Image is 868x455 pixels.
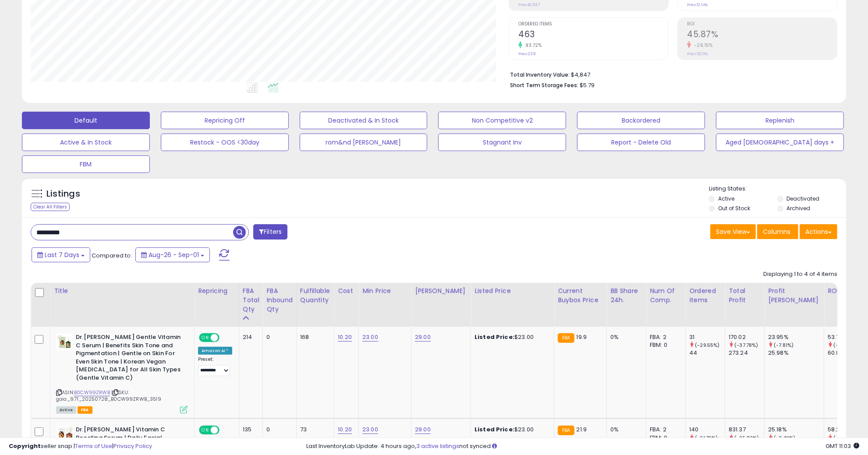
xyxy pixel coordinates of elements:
[522,42,542,49] small: 93.72%
[510,81,578,89] b: Short Term Storage Fees:
[763,227,790,236] span: Columns
[763,270,837,279] div: Displaying 1 to 4 of 4 items
[200,334,211,342] span: ON
[475,333,547,341] div: $23.00
[475,425,514,434] b: Listed Price:
[338,333,352,342] a: 10.20
[687,29,837,41] h2: 45.87%
[650,341,679,349] div: FBM: 0
[56,426,74,443] img: 41LAhtS9tuL._SL40_.jpg
[300,333,327,341] div: 168
[74,389,110,396] a: B0CW99ZRWB
[45,250,79,259] span: Last 7 Days
[54,286,191,296] div: Title
[687,2,708,7] small: Prev: 12.14%
[475,286,550,296] div: Listed Price
[362,425,378,434] a: 23.00
[438,134,566,151] button: Stagnant Inv
[518,22,668,27] span: Ordered Items
[510,69,831,79] li: $4,847
[135,247,210,262] button: Aug-26 - Sep-01
[22,112,150,129] button: Default
[92,251,132,260] span: Compared to:
[78,406,92,414] span: FBA
[75,442,112,450] a: Terms of Use
[415,286,467,296] div: [PERSON_NAME]
[243,286,259,314] div: FBA Total Qty
[768,333,824,341] div: 23.95%
[828,333,863,341] div: 53.77%
[577,425,587,434] span: 21.9
[518,2,540,7] small: Prev: $1,537
[710,224,756,239] button: Save View
[475,426,547,434] div: $23.00
[768,286,820,305] div: Profit [PERSON_NAME]
[695,342,719,349] small: (-29.55%)
[828,286,860,296] div: ROI
[200,427,211,434] span: ON
[729,426,764,434] div: 831.37
[689,349,725,357] div: 44
[580,81,595,89] span: $5.79
[22,134,150,151] button: Active & In Stock
[729,349,764,357] div: 273.24
[787,195,819,202] label: Deactivated
[9,442,41,450] strong: Copyright
[300,134,428,151] button: rom&nd [PERSON_NAME]
[689,333,725,341] div: 31
[243,333,256,341] div: 214
[266,286,293,314] div: FBA inbound Qty
[218,334,232,342] span: OFF
[787,205,810,212] label: Archived
[22,155,150,173] button: FBM
[518,51,536,56] small: Prev: 239
[362,333,378,342] a: 23.00
[266,333,290,341] div: 0
[198,347,232,355] div: Amazon AI *
[734,342,758,349] small: (-37.78%)
[266,426,290,434] div: 0
[691,42,713,49] small: -26.15%
[161,112,289,129] button: Repricing Off
[338,286,355,296] div: Cost
[56,389,161,402] span: | SKU: gaia_9.71_20250728_B0CW99ZRWB_3519
[577,333,587,341] span: 19.9
[113,442,152,450] a: Privacy Policy
[828,349,863,357] div: 60.88%
[300,426,327,434] div: 73
[300,286,330,305] div: Fulfillable Quantity
[253,224,287,240] button: Filters
[31,203,70,211] div: Clear All Filters
[438,112,566,129] button: Non Competitive v2
[716,134,844,151] button: Aged [DEMOGRAPHIC_DATA] days +
[161,134,289,151] button: Restock - OOS <30day
[198,356,232,376] div: Preset:
[56,406,76,414] span: All listings currently available for purchase on Amazon
[558,426,574,435] small: FBA
[833,342,856,349] small: (-11.68%)
[300,112,428,129] button: Deactivated & In Stock
[689,286,721,305] div: Ordered Items
[718,205,750,212] label: Out of Stock
[650,333,679,341] div: FBA: 2
[558,286,603,305] div: Current Buybox Price
[757,224,798,239] button: Columns
[577,112,705,129] button: Backordered
[46,188,80,200] h5: Listings
[198,286,235,296] div: Repricing
[243,426,256,434] div: 135
[56,333,188,413] div: ASIN:
[716,112,844,129] button: Replenish
[610,333,639,341] div: 0%
[416,442,459,450] a: 3 active listings
[729,333,764,341] div: 170.02
[518,29,668,41] h2: 463
[709,185,846,193] p: Listing States:
[577,134,705,151] button: Report - Delete Old
[306,442,859,451] div: Last InventoryLab Update: 4 hours ago, not synced.
[774,342,794,349] small: (-7.81%)
[610,426,639,434] div: 0%
[9,442,152,451] div: seller snap | |
[56,333,74,351] img: 41cxgJosAYL._SL40_.jpg
[687,51,708,56] small: Prev: 62.11%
